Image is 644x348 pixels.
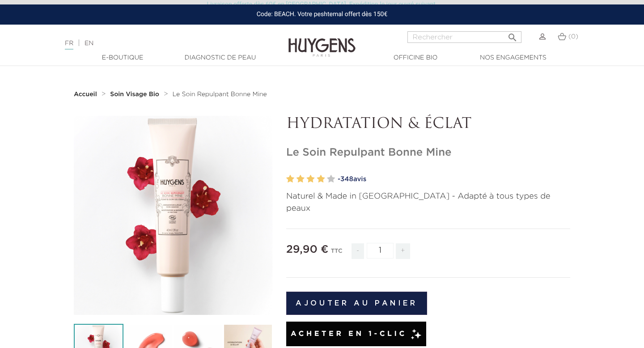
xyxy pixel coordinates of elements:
[286,191,570,215] p: Naturel & Made in [GEOGRAPHIC_DATA] - Adapté à tous types de peaux
[74,91,99,98] a: Accueil
[338,173,570,186] a: -348avis
[331,242,343,266] div: TTC
[297,173,305,186] label: 2
[173,91,267,98] span: Le Soin Repulpant Bonne Mine
[175,53,265,63] a: Diagnostic de peau
[327,173,335,186] label: 5
[286,116,570,133] p: HYDRATATION & ÉCLAT
[286,244,328,255] span: 29,90 €
[60,38,262,49] div: |
[65,40,73,50] a: FR
[286,173,294,186] label: 1
[568,34,578,40] span: (0)
[504,29,521,41] button: 
[340,176,353,182] span: 348
[396,243,410,259] span: +
[468,53,558,63] a: Nos engagements
[371,53,460,63] a: Officine Bio
[85,40,93,47] a: EN
[367,243,394,259] input: Quantité
[286,146,570,159] h1: Le Soin Repulpant Bonne Mine
[286,292,427,315] button: Ajouter au panier
[74,91,97,98] strong: Accueil
[307,173,315,186] label: 3
[317,173,325,186] label: 4
[407,31,521,43] input: Rechercher
[110,91,161,98] a: Soin Visage Bio
[78,53,167,63] a: E-Boutique
[173,91,267,98] a: Le Soin Repulpant Bonne Mine
[288,24,356,58] img: Huygens
[507,30,518,40] i: 
[352,243,364,259] span: -
[110,91,159,98] strong: Soin Visage Bio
